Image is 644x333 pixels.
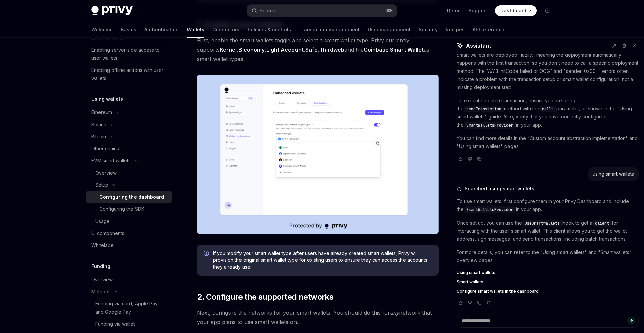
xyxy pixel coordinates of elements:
[466,123,513,128] span: SmartWalletsProvider
[386,8,393,13] span: ⌘ K
[91,229,124,237] div: UI components
[91,95,123,103] h5: Using wallets
[247,5,397,17] button: Search...⌘K
[86,143,172,155] a: Other chains
[299,21,360,38] a: Transaction management
[593,171,634,177] div: using smart wallets
[91,121,106,129] div: Solana
[91,157,131,165] div: EVM smart wallets
[91,262,110,270] h5: Funding
[446,21,465,38] a: Recipes
[91,145,119,153] div: Other chains
[260,7,278,15] div: Search...
[457,197,639,213] p: To use smart wallets, first configure them in your Privy Dashboard and include the in your app.
[86,167,172,179] a: Overview
[91,21,113,38] a: Welcome
[419,21,438,38] a: Security
[627,317,635,325] button: Send message
[86,274,172,286] a: Overview
[457,289,639,294] a: Configure smart wallets in the dashboard
[197,292,333,302] span: 2. Configure the supported networks
[469,7,487,14] a: Support
[457,270,639,275] a: Using smart wallets
[91,66,168,82] div: Enabling offline actions with user wallets
[238,46,265,53] a: Biconomy
[95,300,168,316] div: Funding via card, Apple Pay, and Google Pay
[99,205,144,213] div: Configuring the SDK
[305,46,318,53] a: Safe
[95,320,135,328] div: Funding via wallet
[457,289,539,294] span: Configure smart wallets in the dashboard
[466,106,501,112] span: sendTransaction
[525,221,560,226] span: useSmartWallets
[473,21,504,38] a: API reference
[86,298,172,318] a: Funding via card, Apple Pay, and Google Pay
[466,207,513,212] span: SmartWalletsProvider
[447,7,461,14] a: Demo
[86,227,172,239] a: UI components
[91,108,112,116] div: Ethereum
[248,21,291,38] a: Policies & controls
[86,215,172,227] a: Usage
[457,279,483,285] span: Smart wallets
[457,185,639,192] button: Searched using smart wallets
[457,248,639,265] p: For more details, you can refer to the "Using smart wallets" and "Smart wallets" overview pages.
[86,203,172,215] a: Configuring the SDK
[266,46,304,53] a: Light Account
[91,288,111,296] div: Methods
[457,51,639,91] p: Smart wallets are deployed "lazily," meaning the deployment automatically happens with the first ...
[595,221,609,226] span: client
[542,5,553,16] button: Toggle dark mode
[220,46,237,53] a: Kernel
[197,75,439,234] img: Sample enable smart wallets
[213,250,432,270] span: If you modify your smart wallet type after users have already created smart wallets, Privy will p...
[465,185,534,192] span: Searched using smart wallets
[457,134,639,150] p: You can find more details in the "Custom account abstraction implementation" and "Using smart wal...
[86,44,172,64] a: Enabling server-side access to user wallets
[99,193,164,201] div: Configuring the dashboard
[500,7,526,14] span: Dashboard
[319,46,344,53] a: Thirdweb
[457,279,639,285] a: Smart wallets
[457,270,495,275] span: Using smart wallets
[542,106,554,112] span: calls
[212,21,239,38] a: Connectors
[86,64,172,84] a: Enabling offline actions with user wallets
[457,219,639,243] p: Once set up, you can use the hook to get a for interacting with the user's smart wallet. This cli...
[91,6,133,15] img: dark logo
[91,276,113,284] div: Overview
[204,251,210,257] svg: Info
[364,46,424,53] a: Coinbase Smart Wallet
[457,97,639,129] p: To execute a batch transaction, ensure you are using the method with the parameter, as shown in t...
[95,181,108,189] div: Setup
[121,21,136,38] a: Basics
[86,239,172,251] a: Whitelabel
[197,36,439,64] span: First, enable the smart wallets toggle and select a smart wallet type. Privy currently supports ,...
[187,21,204,38] a: Wallets
[91,46,168,62] div: Enabling server-side access to user wallets
[91,133,106,141] div: Bitcoin
[95,217,110,225] div: Usage
[86,191,172,203] a: Configuring the dashboard
[495,5,537,16] a: Dashboard
[368,21,411,38] a: User management
[91,241,115,249] div: Whitelabel
[466,42,491,50] span: Assistant
[86,318,172,330] a: Funding via wallet
[144,21,179,38] a: Authentication
[95,169,117,177] div: Overview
